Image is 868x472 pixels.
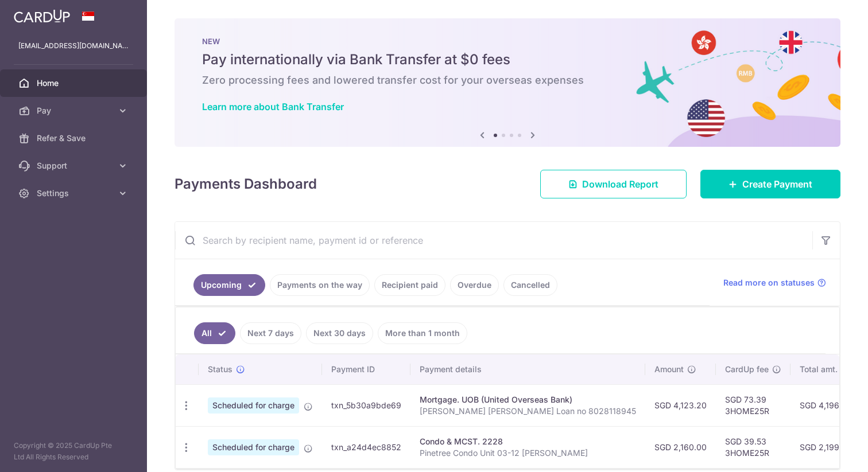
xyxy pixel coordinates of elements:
[654,364,684,375] span: Amount
[716,426,790,468] td: SGD 39.53 3HOME25R
[37,77,113,89] span: Home
[270,274,370,296] a: Payments on the way
[420,447,636,459] p: Pinetree Condo Unit 03-12 [PERSON_NAME]
[725,364,769,375] span: CardUp fee
[378,322,467,344] a: More than 1 month
[37,160,113,171] span: Support
[14,9,70,23] img: CardUp
[202,73,813,87] h6: Zero processing fees and lowered transfer cost for your overseas expenses
[37,188,113,199] span: Settings
[37,132,113,144] span: Refer & Save
[723,277,826,288] a: Read more on statuses
[202,50,813,69] h5: Pay internationally via Bank Transfer at $0 fees
[420,394,636,405] div: Mortgage. UOB (United Overseas Bank)
[18,40,129,52] p: [EMAIL_ADDRESS][DOMAIN_NAME]
[420,436,636,447] div: Condo & MCST. 2228
[202,37,813,46] p: NEW
[420,405,636,417] p: [PERSON_NAME] [PERSON_NAME] Loan no 8028118945
[410,354,645,384] th: Payment details
[322,426,410,468] td: txn_a24d4ec8852
[175,174,317,194] h4: Payments Dashboard
[306,322,373,344] a: Next 30 days
[374,274,445,296] a: Recipient paid
[175,18,840,147] img: Bank transfer banner
[208,364,232,375] span: Status
[208,439,299,455] span: Scheduled for charge
[37,105,113,116] span: Pay
[194,322,235,344] a: All
[790,426,861,468] td: SGD 2,199.53
[645,426,716,468] td: SGD 2,160.00
[193,274,265,296] a: Upcoming
[790,384,861,426] td: SGD 4,196.59
[175,222,812,259] input: Search by recipient name, payment id or reference
[450,274,499,296] a: Overdue
[716,384,790,426] td: SGD 73.39 3HOME25R
[202,101,344,112] a: Learn more about Bank Transfer
[240,322,301,344] a: Next 7 days
[208,397,299,414] span: Scheduled for charge
[322,354,410,384] th: Payment ID
[742,177,812,191] span: Create Payment
[645,384,716,426] td: SGD 4,123.20
[503,274,557,296] a: Cancelled
[700,170,840,198] a: Create Payment
[800,364,838,375] span: Total amt.
[540,170,687,198] a: Download Report
[582,177,658,191] span: Download Report
[322,384,410,426] td: txn_5b30a9bde69
[723,277,815,288] span: Read more on statuses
